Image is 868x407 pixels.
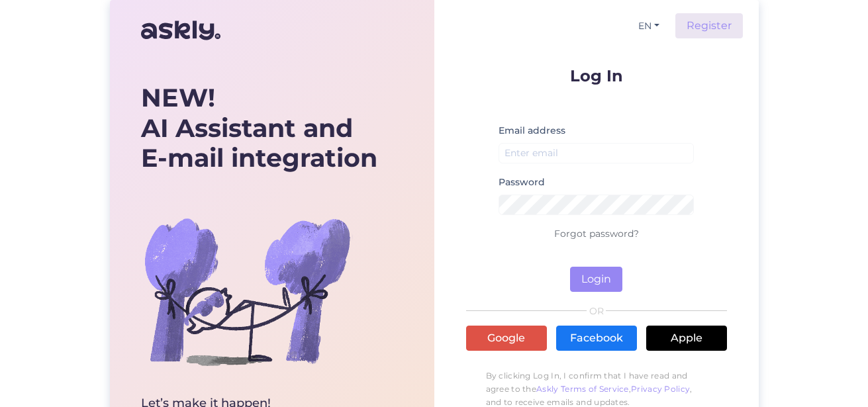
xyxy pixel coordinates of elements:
a: Facebook [556,326,637,351]
a: Askly Terms of Service [536,384,629,394]
img: bg-askly [141,185,353,397]
a: Google [466,326,547,351]
label: Email address [499,124,565,138]
a: Forgot password? [554,228,639,240]
img: Askly [141,15,220,46]
button: Login [570,267,622,292]
label: Password [499,175,545,189]
span: OR [587,306,606,316]
a: Privacy Policy [631,384,690,394]
button: EN [633,17,665,36]
input: Enter email [499,143,695,163]
a: Apple [646,326,727,351]
div: AI Assistant and E-mail integration [141,83,377,173]
p: Log In [466,68,727,84]
b: NEW! [141,82,215,113]
a: Register [675,13,743,38]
